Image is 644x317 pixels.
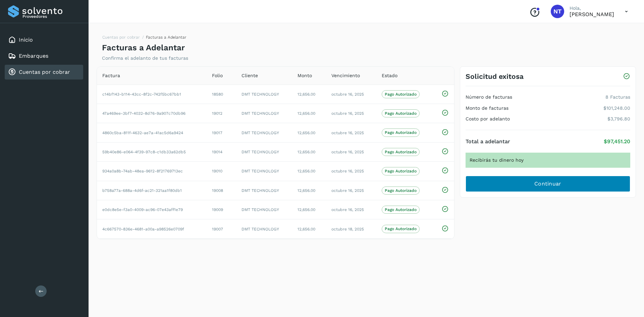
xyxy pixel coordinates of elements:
[5,49,83,63] div: Embarques
[102,34,186,43] nav: breadcrumb
[466,116,510,122] h4: Costo por adelanto
[236,123,292,142] td: DMT TECHNOLOGY
[534,180,561,188] span: Continuar
[102,43,185,53] h4: Facturas a Adelantar
[19,69,70,75] a: Cuentas por cobrar
[466,94,512,100] h4: Número de facturas
[385,150,417,154] p: Pago Autorizado
[298,227,315,231] span: 12,656.00
[466,72,524,81] h3: Solicitud exitosa
[331,72,360,79] span: Vencimiento
[19,37,33,43] a: Inicio
[236,162,292,181] td: DMT TECHNOLOGY
[385,169,417,173] p: Pago Autorizado
[102,35,140,40] a: Cuentas por cobrar
[570,5,614,11] p: Hola,
[466,176,630,192] button: Continuar
[331,150,364,154] span: octubre 16, 2025
[298,150,315,154] span: 12,656.00
[605,94,630,100] p: 8 Facturas
[236,181,292,200] td: DMT TECHNOLOGY
[385,130,417,135] p: Pago Autorizado
[236,219,292,239] td: DMT TECHNOLOGY
[22,14,80,19] p: Proveedores
[102,55,188,61] p: Confirma el adelanto de tus facturas
[570,11,614,17] p: Norberto Tula Tepo
[97,123,207,142] td: 4860c5ba-811f-4632-ae7a-41ac5d6a9424
[604,138,630,145] p: $97,451.20
[385,188,417,193] p: Pago Autorizado
[97,142,207,161] td: 59b40e86-e064-4f39-97c8-c1db33a62db5
[207,219,236,239] td: 19007
[97,200,207,219] td: e0dc8e5e-f3a0-4009-ac96-07e43aff1e79
[331,92,364,97] span: octubre 16, 2025
[5,33,83,47] div: Inicio
[298,72,312,79] span: Monto
[212,72,223,79] span: Folio
[207,142,236,161] td: 19014
[207,85,236,104] td: 18580
[331,111,364,116] span: octubre 16, 2025
[603,105,630,111] p: $101,248.00
[97,85,207,104] td: c14bf143-b114-43cc-8f2c-742f5bc67bb1
[102,72,120,79] span: Factura
[466,138,510,145] h4: Total a adelantar
[97,104,207,123] td: 47a469ee-3bf7-4032-8d76-9a907c70db96
[331,130,364,135] span: octubre 16, 2025
[331,188,364,193] span: octubre 16, 2025
[241,72,258,79] span: Cliente
[97,219,207,239] td: 4c667570-836e-4681-a00a-a98526e0709f
[207,104,236,123] td: 19012
[298,188,315,193] span: 12,656.00
[466,105,508,111] h4: Monto de facturas
[236,200,292,219] td: DMT TECHNOLOGY
[207,181,236,200] td: 19008
[385,111,417,116] p: Pago Autorizado
[207,123,236,142] td: 19017
[19,53,48,59] a: Embarques
[385,207,417,212] p: Pago Autorizado
[298,92,315,97] span: 12,656.00
[298,169,315,173] span: 12,656.00
[385,92,417,97] p: Pago Autorizado
[385,226,417,231] p: Pago Autorizado
[236,85,292,104] td: DMT TECHNOLOGY
[5,65,83,80] div: Cuentas por cobrar
[607,116,630,122] p: $3,796.80
[236,142,292,161] td: DMT TECHNOLOGY
[382,72,397,79] span: Estado
[97,162,207,181] td: 934a0a8b-74ab-48ea-9612-8f21769713ec
[298,130,315,135] span: 12,656.00
[466,153,630,168] div: Recibirás tu dinero hoy
[207,162,236,181] td: 19010
[207,200,236,219] td: 19009
[331,207,364,212] span: octubre 16, 2025
[236,104,292,123] td: DMT TECHNOLOGY
[298,207,315,212] span: 12,656.00
[331,169,364,173] span: octubre 16, 2025
[146,35,186,40] span: Facturas a Adelantar
[331,227,364,231] span: octubre 18, 2025
[97,181,207,200] td: b758a77a-688a-4d6f-ac21-321aa1f80db1
[298,111,315,116] span: 12,656.00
